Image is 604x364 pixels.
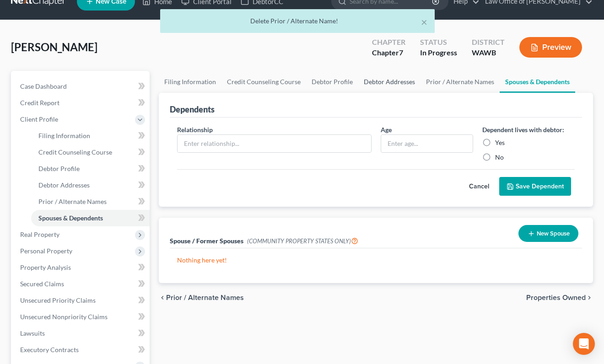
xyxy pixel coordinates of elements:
div: District [472,37,505,48]
i: chevron_right [586,294,593,301]
div: Chapter [372,37,405,48]
a: Spouses & Dependents [31,210,150,226]
div: Chapter [372,48,405,58]
a: Credit Counseling Course [31,144,150,161]
input: Enter age... [381,135,473,152]
label: No [495,153,504,162]
div: WAWB [472,48,505,58]
a: Case Dashboard [13,78,150,95]
a: Spouses & Dependents [500,71,575,93]
span: Spouse / Former Spouses [170,237,243,245]
div: In Progress [420,48,457,58]
a: Prior / Alternate Names [421,71,500,93]
a: Credit Counseling Course [221,71,306,93]
span: Properties Owned [526,294,586,301]
div: Delete Prior / Alternate Name! [167,16,427,26]
span: 7 [399,48,403,57]
span: Debtor Profile [38,165,80,172]
label: Age [381,125,392,134]
button: chevron_left Prior / Alternate Names [159,294,244,301]
span: Case Dashboard [20,82,67,90]
a: Lawsuits [13,325,150,342]
a: Secured Claims [13,276,150,292]
span: Debtor Addresses [38,181,90,189]
a: Filing Information [31,128,150,144]
div: Dependents [170,104,215,115]
div: Open Intercom Messenger [573,333,595,355]
span: [PERSON_NAME] [11,40,97,54]
a: Credit Report [13,95,150,111]
span: (COMMUNITY PROPERTY STATES ONLY) [247,237,358,245]
span: Filing Information [38,132,90,139]
button: Save Dependent [499,177,571,196]
span: Executory Contracts [20,346,79,353]
span: Credit Counseling Course [38,148,112,156]
button: Properties Owned chevron_right [526,294,593,301]
button: New Spouse [518,225,578,242]
span: Secured Claims [20,280,64,288]
label: Dependent lives with debtor: [482,125,564,134]
input: Enter relationship... [178,135,371,152]
a: Unsecured Nonpriority Claims [13,309,150,325]
button: Cancel [459,177,499,196]
a: Debtor Profile [306,71,358,93]
label: Yes [495,138,505,147]
button: Preview [519,37,582,58]
i: chevron_left [159,294,166,301]
span: Client Profile [20,115,58,123]
p: Nothing here yet! [177,256,575,265]
span: Credit Report [20,99,59,107]
a: Property Analysis [13,259,150,276]
button: × [421,16,427,27]
div: Status [420,37,457,48]
a: Debtor Profile [31,161,150,177]
a: Filing Information [159,71,221,93]
span: Property Analysis [20,263,71,271]
span: Prior / Alternate Names [166,294,244,301]
a: Debtor Addresses [31,177,150,193]
span: Spouses & Dependents [38,214,103,222]
a: Executory Contracts [13,342,150,358]
span: Lawsuits [20,329,45,337]
span: Unsecured Priority Claims [20,296,96,304]
span: Personal Property [20,247,72,255]
span: Real Property [20,230,59,238]
span: Relationship [177,126,213,134]
a: Prior / Alternate Names [31,193,150,210]
a: Debtor Addresses [358,71,421,93]
span: Unsecured Nonpriority Claims [20,313,108,321]
a: Unsecured Priority Claims [13,292,150,309]
span: Prior / Alternate Names [38,198,107,205]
